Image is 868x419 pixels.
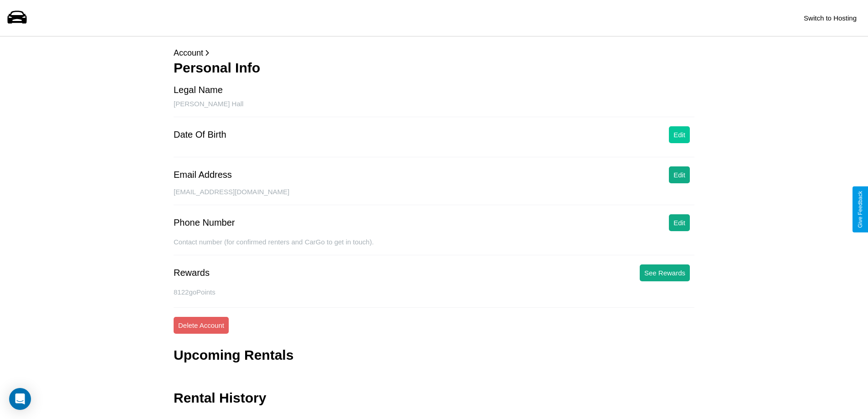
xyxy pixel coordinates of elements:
[174,60,694,76] h3: Personal Info
[669,126,690,143] button: Edit
[174,46,694,60] p: Account
[799,10,861,26] button: Switch to Hosting
[669,214,690,231] button: Edit
[9,388,31,410] div: Open Intercom Messenger
[174,217,235,228] div: Phone Number
[174,390,266,406] h3: Rental History
[857,191,863,228] div: Give Feedback
[174,317,229,334] button: Delete Account
[174,129,226,140] div: Date Of Birth
[174,238,694,255] div: Contact number (for confirmed renters and CarGo to get in touch).
[174,268,210,278] div: Rewards
[174,286,694,298] p: 8122 goPoints
[174,188,694,205] div: [EMAIL_ADDRESS][DOMAIN_NAME]
[174,347,293,363] h3: Upcoming Rentals
[174,170,232,180] div: Email Address
[640,264,690,281] button: See Rewards
[669,166,690,183] button: Edit
[174,85,223,95] div: Legal Name
[174,100,694,117] div: [PERSON_NAME] Hall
